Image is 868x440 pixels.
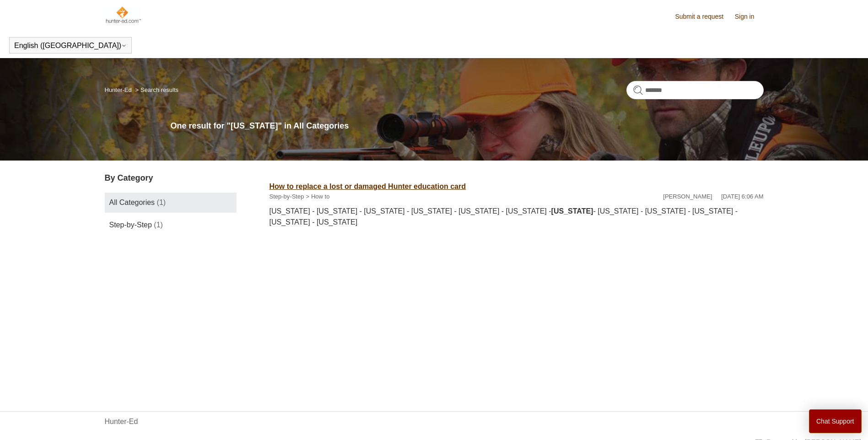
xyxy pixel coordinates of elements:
[105,193,237,213] a: All Categories (1)
[109,221,152,229] span: Step-by-Step
[270,193,304,200] a: Step-by-Step
[154,221,163,229] span: (1)
[675,12,733,21] a: Submit a request
[311,193,329,200] a: How to
[663,192,712,201] li: [PERSON_NAME]
[105,86,134,93] li: Hunter-Ed
[14,42,127,50] button: English ([GEOGRAPHIC_DATA])
[105,5,142,24] img: Hunter-Ed Help Center home page
[735,12,764,21] a: Sign in
[551,207,593,215] em: [US_STATE]
[105,215,237,235] a: Step-by-Step (1)
[171,120,764,132] h1: One result for "[US_STATE]" in All Categories
[105,416,138,427] a: Hunter-Ed
[270,182,466,190] a: How to replace a lost or damaged Hunter education card
[809,409,862,433] button: Chat Support
[626,81,764,99] input: Search
[105,86,132,93] a: Hunter-Ed
[157,199,166,206] span: (1)
[105,172,237,184] h3: By Category
[270,206,764,228] div: [US_STATE] - [US_STATE] - [US_STATE] - [US_STATE] - [US_STATE] - [US_STATE] - - [US_STATE] - [US_...
[133,86,178,93] li: Search results
[721,193,763,200] time: 07/28/2022, 06:06
[109,199,155,206] span: All Categories
[270,192,304,201] li: Step-by-Step
[304,192,329,201] li: How to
